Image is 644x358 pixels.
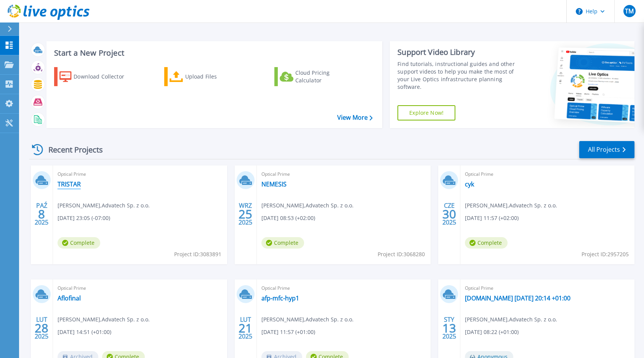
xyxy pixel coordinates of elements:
[238,314,253,342] div: LUT 2025
[442,211,456,217] span: 30
[465,180,474,188] a: cyk
[54,49,372,57] h3: Start a New Project
[465,170,630,178] span: Optical Prime
[58,214,110,222] span: [DATE] 23:05 (-07:00)
[397,60,521,91] div: Find tutorials, instructional guides and other support videos to help you make the most of your L...
[34,314,49,342] div: LUT 2025
[239,211,252,217] span: 25
[58,294,81,302] a: Aflofinal
[58,315,150,324] span: [PERSON_NAME] , Advatech Sp. z o.o.
[239,325,252,331] span: 21
[29,140,113,159] div: Recent Projects
[261,214,315,222] span: [DATE] 08:53 (+02:00)
[465,328,519,336] span: [DATE] 08:22 (+01:00)
[34,200,49,228] div: PAŹ 2025
[238,200,253,228] div: WRZ 2025
[442,314,457,342] div: STY 2025
[397,105,455,120] a: Explore Now!
[58,328,111,336] span: [DATE] 14:51 (+01:00)
[295,69,356,84] div: Cloud Pricing Calculator
[465,214,519,222] span: [DATE] 11:57 (+02:00)
[465,294,570,302] a: [DOMAIN_NAME] [DATE] 20:14 +01:00
[261,284,426,292] span: Optical Prime
[442,325,456,331] span: 13
[58,237,100,249] span: Complete
[164,67,249,86] a: Upload Files
[261,180,287,188] a: NEMESIS
[582,250,629,258] span: Project ID: 2957205
[261,294,299,302] a: afp-mfc-hyp1
[579,141,634,158] a: All Projects
[58,180,81,188] a: TRISTAR
[58,170,223,178] span: Optical Prime
[54,67,139,86] a: Download Collector
[465,315,557,324] span: [PERSON_NAME] , Advatech Sp. z o.o.
[274,67,359,86] a: Cloud Pricing Calculator
[261,170,426,178] span: Optical Prime
[397,47,521,57] div: Support Video Library
[58,284,223,292] span: Optical Prime
[625,8,634,14] span: TM
[261,237,304,249] span: Complete
[58,201,150,210] span: [PERSON_NAME] , Advatech Sp. z o.o.
[74,69,135,84] div: Download Collector
[174,250,221,258] span: Project ID: 3083891
[465,201,557,210] span: [PERSON_NAME] , Advatech Sp. z o.o.
[261,328,315,336] span: [DATE] 11:57 (+01:00)
[35,325,48,331] span: 28
[38,211,45,217] span: 8
[185,69,246,84] div: Upload Files
[465,237,508,249] span: Complete
[378,250,425,258] span: Project ID: 3068280
[465,284,630,292] span: Optical Prime
[261,201,354,210] span: [PERSON_NAME] , Advatech Sp. z o.o.
[261,315,354,324] span: [PERSON_NAME] , Advatech Sp. z o.o.
[337,114,373,121] a: View More
[442,200,457,228] div: CZE 2025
